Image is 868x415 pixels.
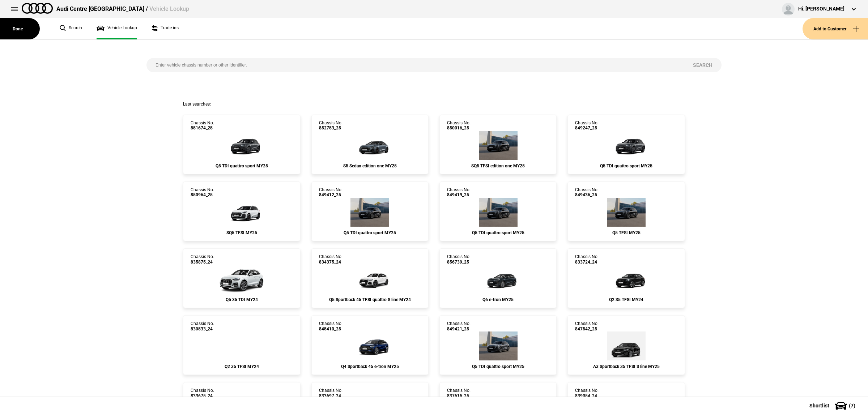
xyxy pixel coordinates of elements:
span: 849247_25 [575,125,599,131]
div: Q5 TDI quattro sport MY25 [447,364,549,369]
div: Chassis No. [319,187,342,198]
div: Q5 TDI quattro sport MY25 [575,163,677,168]
div: Chassis No. [447,187,471,198]
div: Q5 TDI quattro sport MY25 [319,230,421,235]
div: Chassis No. [191,254,214,265]
img: audi.png [22,3,53,14]
div: S5 Sedan edition one MY25 [319,163,421,168]
div: Chassis No. [575,187,599,198]
div: Chassis No. [191,321,214,331]
img: Audi_GUBS5Y_25S_GX_2Y2Y_PAH_WA2_6FJ_PQ7_PYH_PWO_53D_(Nadin:_53D_6FJ_C56_PAH_PQ7_PWO_PYH_WA2)_ext.png [220,198,263,227]
span: 849412_25 [319,192,342,197]
div: SQ5 TFSI edition one MY25 [447,163,549,168]
div: Chassis No. [575,120,599,131]
div: Chassis No. [575,388,599,398]
div: Q5 35 TDI MY24 [191,297,293,302]
div: Q5 TDI quattro sport MY25 [447,230,549,235]
div: SQ5 TFSI MY25 [191,230,293,235]
img: Audi_GAGBZG_24_YM_0E0E_MP_WA7B_(Nadin:_2JG_4ZD_6H0_C42_C7M_PXC_WA7)_ext.png [605,265,648,294]
span: Last searches: [183,102,211,107]
img: Audi_GUBS5Y_25LE_GX_0E0E_PAH_6FJ_(Nadin:_6FJ_C56_PAH)_ext.png [479,131,518,160]
span: 833724_24 [575,260,599,265]
img: Audi_GFBA1A_25_FW_H1H1_3FU_(Nadin:_3FU_C06)_ext.png [476,265,520,294]
div: Chassis No. [191,388,214,398]
div: Q5 TDI quattro sport MY25 [191,163,293,168]
span: 833675_24 [191,393,214,398]
img: Audi_GUBAUY_25S_GX_6Y6Y_WA9_PAH_5MB_6FJ_PQ7_WXC_PWL_PYH_H65_CB2_(Nadin:_5MB_6FJ_C56_CB2_H65_PAH_P... [220,131,263,160]
span: 845410_25 [319,326,342,331]
button: Add to Customer [803,18,868,39]
div: Chassis No. [447,388,471,398]
span: 849421_25 [447,326,471,331]
button: Search [684,58,722,72]
a: Search [60,18,82,39]
div: Q5 Sportback 45 TFSI quattro S line MY24 [319,297,421,302]
div: Chassis No. [319,254,342,265]
img: Audi_FYGBJG_24_YM_2Y2Y_MP_WA2_3FU_4A3_(Nadin:_3FU_4A3_C50_PCF_WA2)_ext.png [216,265,267,294]
div: Q2 35 TFSI MY24 [191,364,293,369]
span: 856739_25 [447,260,471,265]
span: 834375_24 [319,260,342,265]
span: 839054_24 [575,393,599,398]
span: 837615_25 [447,393,471,398]
div: Q5 TFSI MY25 [575,230,677,235]
span: ( 7 ) [849,403,855,408]
span: Shortlist [809,403,829,408]
img: Audi_GUBAUY_25S_GX_6Y6Y_WA9_PAH_5MB_6FJ_PQ7_4D3_WXC_PWL_PYH_H65_CB2_(Nadin:_4D3_5MB_6FJ_C56_CB2_H... [605,131,648,160]
div: Q4 Sportback 45 e-tron MY25 [319,364,421,369]
div: Chassis No. [191,120,214,131]
button: Shortlist(7) [799,397,868,415]
div: Q6 e-tron MY25 [447,297,549,302]
div: A3 Sportback 35 TFSI S line MY25 [575,364,677,369]
img: Audi_GUBAUY_25S_GX_0E0E_WA9_PAH_WA7_5MB_6FJ_WXC_PWL_PYH_F80_H65_(Nadin:_5MB_6FJ_C56_F80_H65_PAH_P... [350,198,389,227]
div: Chassis No. [319,388,342,398]
img: Audi_8YFCYG_25_EI_0E0E_3FB_WXC-2_WXC_(Nadin:_3FB_C53_WXC)_ext.png [607,331,646,360]
span: 849419_25 [447,192,471,197]
div: Q2 35 TFSI MY24 [575,297,677,302]
div: Chassis No. [447,321,471,331]
div: Audi Centre [GEOGRAPHIC_DATA] / [56,5,189,13]
span: 830533_24 [191,326,214,331]
span: 847542_25 [575,326,599,331]
span: 835875_24 [191,260,214,265]
span: Vehicle Lookup [149,5,189,12]
img: Audi_GUBAUY_25S_GX_6Y6Y_WA9_PAH_WA7_5MB_6FJ_PQ7_WXC_PWL_PYH_F80_H65_(Nadin:_5MB_6FJ_C56_F80_H65_P... [479,331,518,360]
div: Hi, [PERSON_NAME] [798,5,844,13]
img: Audi_GUBAUY_25S_GX_0E0E_WA9_PAH_WA7_5MB_6FJ_PQ7_WXC_PWL_PYH_F80_H65_(Nadin:_5MB_6FJ_C56_F80_H65_P... [479,198,518,227]
img: Audi_FU2S5Y_25LE_GX_H3H3_PAH_3FP_(Nadin:_3FP_C88_PAH_SN8)_ext.png [348,131,392,160]
div: Chassis No. [447,254,471,265]
div: Chassis No. [191,187,214,198]
span: 833697_24 [319,393,342,398]
span: 850964_25 [191,192,214,197]
img: Audi_GUBAZG_25_FW_0E0E_3FU_WA9_PAH_WA7_6FJ_PYH_F80_H65_(Nadin:_3FU_6FJ_C56_F80_H65_PAH_PYH_S9S_WA... [607,198,646,227]
input: Enter vehicle chassis number or other identifier. [146,58,684,72]
span: 850016_25 [447,125,471,131]
div: Chassis No. [319,321,342,331]
a: Vehicle Lookup [97,18,137,39]
img: Audi_FYTC3Y_24_EI_Z9Z9_4ZD_(Nadin:_4ZD_6FJ_C50_WQS)_ext.png [348,265,392,294]
span: 851674_25 [191,125,214,131]
div: Chassis No. [447,120,471,131]
span: 852753_25 [319,125,342,131]
img: Audi_F4NA53_25_AO_2D2D_3FU_4ZD_WA7_WA2_6FJ_PY5_PYY_QQ9_55K_(Nadin:_3FU_4ZD_55K_6FJ_C19_PY5_PYY_QQ... [348,331,392,360]
a: Trade ins [152,18,179,39]
span: 849436_25 [575,192,599,197]
div: Chassis No. [575,254,599,265]
div: Chassis No. [319,120,342,131]
div: Chassis No. [575,321,599,331]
